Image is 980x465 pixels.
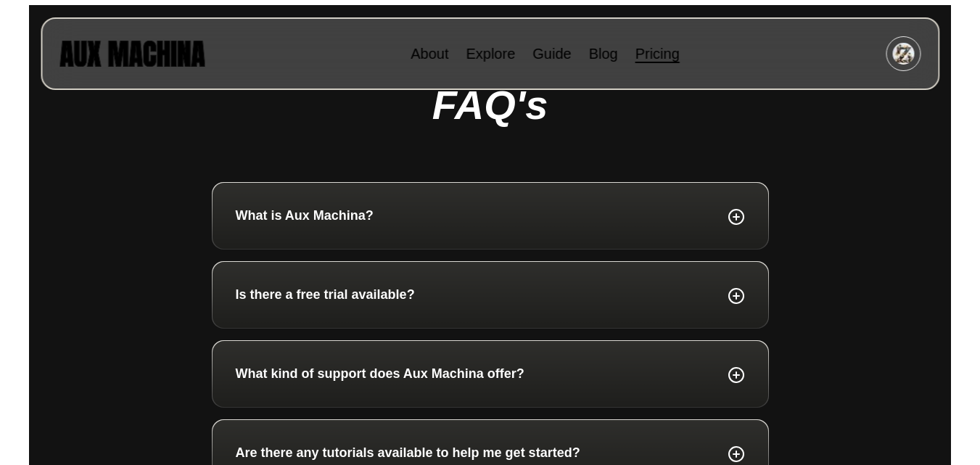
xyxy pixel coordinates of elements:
i: FAQ's [432,82,548,128]
p: Is there a free trial available? [236,285,415,305]
a: About [411,46,448,62]
p: What kind of support does Aux Machina offer? [236,364,524,384]
a: Pricing [635,46,680,62]
a: Explore [466,46,515,62]
img: Avatar [892,43,914,65]
img: AUX MACHINA [59,41,205,66]
p: What is Aux Machina? [236,206,374,226]
a: Blog [589,46,618,62]
p: Are there any tutorials available to help me get started? [236,443,580,463]
a: Guide [532,46,571,62]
